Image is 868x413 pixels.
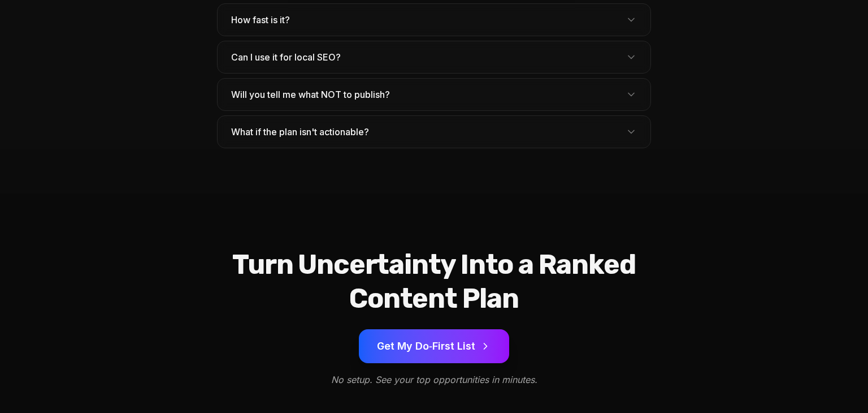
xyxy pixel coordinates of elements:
[359,329,509,363] button: Get My Do‑First List
[231,50,350,64] span: Can I use it for local SEO?
[231,88,399,101] span: Will you tell me what NOT to publish?
[181,248,687,316] h2: Turn Uncertainty Into a Ranked Content Plan
[231,125,378,139] span: What if the plan isn't actionable?
[231,13,299,27] span: How fast is it?
[218,116,650,148] button: What if the plan isn't actionable?
[218,79,650,110] button: Will you tell me what NOT to publish?
[331,374,537,385] em: No setup. See your top opportunities in minutes.
[218,4,650,36] button: How fast is it?
[218,41,650,73] button: Can I use it for local SEO?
